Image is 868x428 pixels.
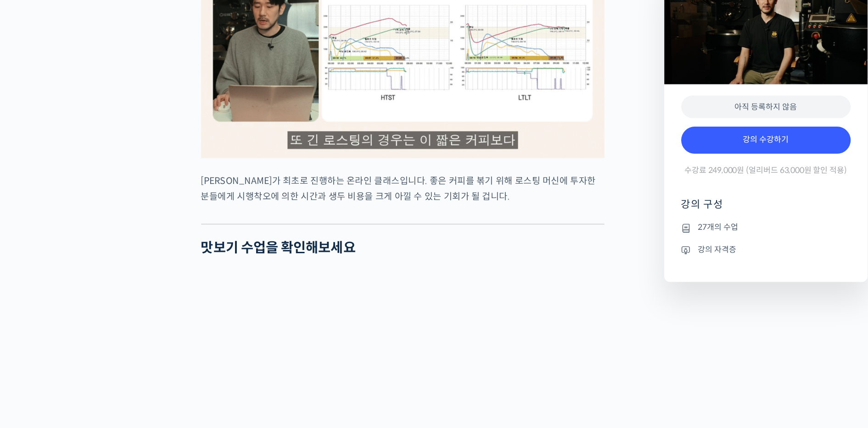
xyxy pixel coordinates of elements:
li: 강의 자격증 [554,278,691,289]
a: 대화 [61,291,118,314]
p: [PERSON_NAME]가 최초로 진행하는 온라인 클래스입니다. 좋은 커피를 볶기 위해 로스팅 머신에 투자한 분들에게 시행착오에 의한 시간과 생두 비용을 크게 아낄 수 있는 ... [163,221,491,246]
h4: 강의 구성 [554,241,691,259]
span: 홈 [29,305,34,312]
li: 27개의 수업 [554,260,691,271]
a: 강의 수강하기 [554,183,691,205]
a: 설정 [118,291,176,314]
strong: 맛보기 수업을 확인해보세요 [163,275,289,289]
span: 설정 [142,305,153,312]
a: 홈 [3,291,61,314]
div: 아직 등록하지 않음 [554,158,691,177]
span: 수강료 249,000원 (얼리버드 63,000원 할인 적용) [556,214,689,223]
span: 대화 [84,305,95,312]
